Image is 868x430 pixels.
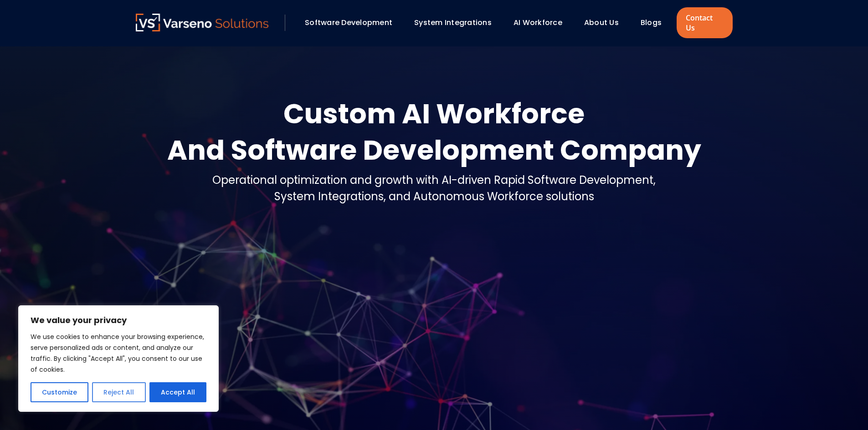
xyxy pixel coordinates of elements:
[641,17,662,28] a: Blogs
[410,15,504,30] div: System Integrations
[212,188,656,205] div: System Integrations, and Autonomous Workforce solutions
[677,7,732,38] a: Contact Us
[514,17,562,28] a: AI Workforce
[300,15,405,30] div: Software Development
[636,15,674,30] div: Blogs
[584,17,619,28] a: About Us
[509,15,575,30] div: AI Workforce
[149,382,206,402] button: Accept All
[167,96,701,132] div: Custom AI Workforce
[212,172,656,188] div: Operational optimization and growth with AI-driven Rapid Software Development,
[136,14,269,31] img: Varseno Solutions – Product Engineering & IT Services
[136,14,269,32] a: Varseno Solutions – Product Engineering & IT Services
[31,382,88,402] button: Customize
[305,17,392,28] a: Software Development
[167,132,701,168] div: And Software Development Company
[580,15,632,30] div: About Us
[414,17,492,28] a: System Integrations
[31,331,206,375] p: We use cookies to enhance your browsing experience, serve personalized ads or content, and analyz...
[31,315,206,326] p: We value your privacy
[92,382,145,402] button: Reject All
